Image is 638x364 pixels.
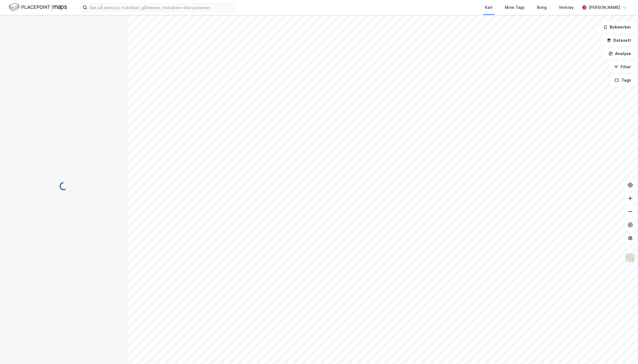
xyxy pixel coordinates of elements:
button: Datasett [602,35,636,46]
button: Analyse [604,48,636,59]
img: Z [625,253,636,263]
div: [PERSON_NAME] [589,4,620,11]
div: Mine Tags [505,4,525,11]
div: Verktøy [559,4,574,11]
img: logo.f888ab2527a4732fd821a326f86c7f29.svg [9,2,67,12]
div: Bolig [537,4,547,11]
div: Kart [485,4,493,11]
button: Filter [609,61,636,72]
button: Tags [610,75,636,86]
button: Bokmerker [598,22,636,33]
div: Kontrollprogram for chat [610,337,638,364]
img: spinner.a6d8c91a73a9ac5275cf975e30b51cfb.svg [59,182,68,191]
iframe: Chat Widget [610,337,638,364]
input: Søk på adresse, matrikkel, gårdeiere, leietakere eller personer [87,3,235,12]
